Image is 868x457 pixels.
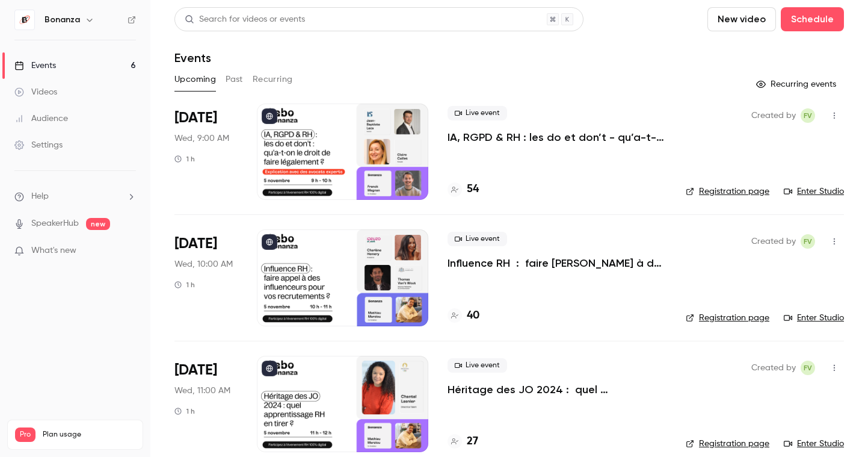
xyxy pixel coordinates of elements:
a: Registration page [686,185,769,197]
a: Influence RH : faire [PERSON_NAME] à des influenceurs pour vos recrutements ? [448,256,666,270]
div: 1 h [174,406,195,416]
a: SpeakerHub [31,217,79,230]
span: Live event [448,232,507,246]
span: Wed, 11:00 AM [174,385,230,397]
span: Fabio Vilarinho [801,234,815,249]
span: Created by [751,234,796,249]
span: Fabio Vilarinho [801,361,815,375]
span: Plan usage [43,430,135,440]
div: Audience [14,113,68,125]
h6: Bonanza [45,14,80,26]
div: 1 h [174,280,195,290]
a: Registration page [686,312,769,324]
a: Registration page [686,438,769,450]
button: Recurring [253,70,293,89]
span: Wed, 9:00 AM [174,132,229,145]
span: Live event [448,106,507,120]
h1: Events [174,51,211,65]
a: IA, RGPD & RH : les do et don’t - qu’a-t-on le droit de faire légalement ? [448,130,666,145]
div: Nov 5 Wed, 11:00 AM (Europe/Paris) [174,356,238,452]
div: Search for videos or events [185,13,305,26]
a: Enter Studio [784,438,844,450]
a: Héritage des JO 2024 : quel apprentissage RH en tirer ? [448,382,666,397]
button: Schedule [781,7,844,31]
span: FV [804,108,812,123]
button: Past [226,70,243,89]
a: 54 [448,181,479,197]
button: New video [707,7,776,31]
a: Enter Studio [784,185,844,197]
img: Bonanza [15,10,34,30]
div: Nov 5 Wed, 10:00 AM (Europe/Paris) [174,229,238,326]
span: What's new [31,244,76,257]
span: FV [804,361,812,375]
h4: 27 [467,434,478,450]
a: 40 [448,308,479,324]
span: Fabio Vilarinho [801,108,815,123]
span: Pro [15,427,35,442]
span: new [86,218,110,230]
a: Enter Studio [784,312,844,324]
button: Recurring events [751,75,844,94]
div: 1 h [174,154,195,164]
span: [DATE] [174,108,217,128]
span: Live event [448,358,507,373]
div: Videos [14,86,57,98]
div: Settings [14,139,63,151]
iframe: Noticeable Trigger [122,246,136,256]
h4: 40 [467,308,479,324]
a: 27 [448,434,478,450]
span: [DATE] [174,234,217,253]
span: Created by [751,361,796,375]
span: Help [31,190,49,203]
div: Events [14,60,56,72]
li: help-dropdown-opener [14,190,136,203]
h4: 54 [467,181,479,197]
button: Upcoming [174,70,216,89]
span: [DATE] [174,361,217,380]
span: Created by [751,108,796,123]
div: Nov 5 Wed, 9:00 AM (Europe/Paris) [174,104,238,200]
span: Wed, 10:00 AM [174,258,233,270]
span: FV [804,234,812,249]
